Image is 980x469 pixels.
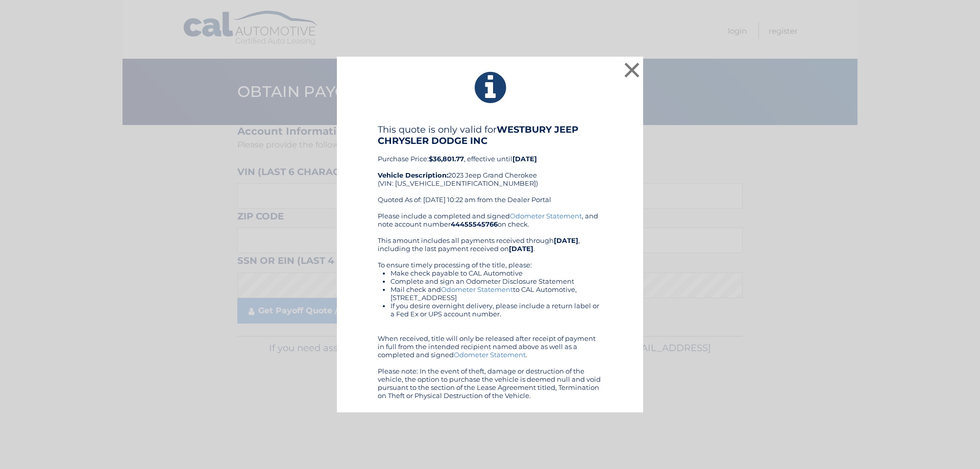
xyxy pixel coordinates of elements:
li: If you desire overnight delivery, please include a return label or a Fed Ex or UPS account number. [390,302,602,318]
b: 44455545766 [451,220,498,228]
a: Odometer Statement [441,285,513,293]
b: [DATE] [554,236,578,244]
a: Odometer Statement [510,212,582,220]
b: $36,801.77 [429,155,464,163]
li: Complete and sign an Odometer Disclosure Statement [390,277,602,285]
strong: Vehicle Description: [378,171,448,179]
h4: This quote is only valid for [378,124,602,146]
li: Make check payable to CAL Automotive [390,269,602,277]
div: Please include a completed and signed , and note account number on check. This amount includes al... [378,212,602,400]
div: Purchase Price: , effective until 2023 Jeep Grand Cherokee (VIN: [US_VEHICLE_IDENTIFICATION_NUMBE... [378,124,602,212]
b: WESTBURY JEEP CHRYSLER DODGE INC [378,124,578,146]
li: Mail check and to CAL Automotive, [STREET_ADDRESS] [390,285,602,302]
b: [DATE] [509,244,533,253]
button: × [622,60,642,80]
a: Odometer Statement [454,351,526,359]
b: [DATE] [512,155,537,163]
